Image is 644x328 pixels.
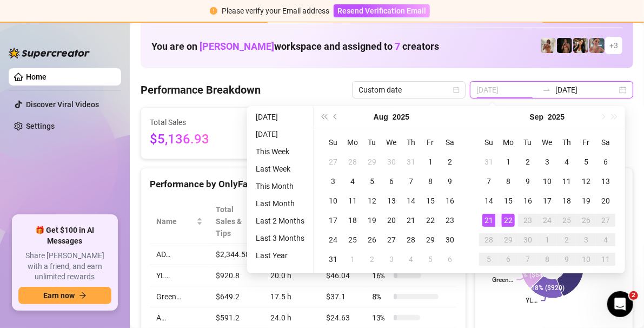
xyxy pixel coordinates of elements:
td: 2025-08-07 [401,172,421,191]
div: 9 [521,175,534,188]
div: 1 [346,253,359,266]
div: 25 [560,214,573,227]
td: 2025-09-10 [537,172,557,191]
div: 5 [424,253,437,266]
td: 2025-09-13 [596,172,615,191]
li: [DATE] [251,110,309,123]
td: 2025-08-31 [479,152,499,172]
td: 2025-09-17 [537,191,557,211]
button: Last year (Control + left) [318,106,330,128]
div: 25 [346,233,359,246]
td: YL… [150,265,209,286]
div: 21 [404,214,417,227]
input: End date [555,84,617,96]
div: 1 [424,155,437,168]
td: 2025-08-02 [440,152,460,172]
span: $5,136.93 [150,129,248,150]
td: 2025-09-14 [479,191,499,211]
td: 2025-09-05 [421,250,440,269]
td: 2025-09-29 [499,230,518,250]
td: 2025-10-03 [576,230,596,250]
div: 29 [366,155,379,168]
td: 2025-09-04 [557,152,576,172]
td: 2025-09-27 [596,211,615,230]
td: 2025-09-08 [499,172,518,191]
td: 2025-08-14 [401,191,421,211]
th: Name [150,199,209,244]
div: 6 [502,253,515,266]
text: Green… [493,276,514,284]
div: Please verify your Email address [222,5,329,17]
td: 2025-09-26 [576,211,596,230]
li: This Week [251,145,309,158]
td: 2025-10-11 [596,250,615,269]
div: 27 [327,155,340,168]
div: 9 [560,253,573,266]
th: Sa [440,133,460,152]
div: 29 [424,233,437,246]
div: 11 [560,175,573,188]
span: 7 [395,41,400,52]
td: 2025-09-30 [518,230,537,250]
td: 2025-08-19 [362,211,382,230]
div: 14 [482,194,495,207]
img: YL [589,38,605,53]
span: Earn now [43,291,75,300]
div: 23 [521,214,534,227]
td: 2025-09-16 [518,191,537,211]
td: 2025-08-31 [323,250,343,269]
td: 2025-08-06 [382,172,401,191]
div: 13 [385,194,398,207]
td: 2025-09-01 [499,152,518,172]
td: 2025-08-09 [440,172,460,191]
text: YL… [526,297,538,305]
td: 2025-09-28 [479,230,499,250]
button: Choose a month [374,106,388,128]
th: We [537,133,557,152]
div: 3 [327,175,340,188]
td: 2025-07-29 [362,152,382,172]
td: 2025-09-06 [596,152,615,172]
div: 17 [541,194,554,207]
span: swap-right [542,86,551,94]
div: 31 [327,253,340,266]
span: 2 [629,291,638,300]
li: Last Month [251,197,309,210]
td: 2025-08-27 [382,230,401,250]
td: 2025-07-31 [401,152,421,172]
th: Su [323,133,343,152]
th: Sa [596,133,615,152]
div: 15 [424,194,437,207]
div: 27 [385,233,398,246]
span: + 3 [609,40,618,51]
div: 19 [366,214,379,227]
div: 19 [580,194,593,207]
span: calendar [453,87,460,93]
span: Name [156,215,194,227]
button: Earn nowarrow-right [18,287,111,304]
div: 5 [580,155,593,168]
div: 5 [366,175,379,188]
td: 2025-09-24 [537,211,557,230]
td: 2025-08-29 [421,230,440,250]
div: 28 [482,233,495,246]
td: 2025-09-06 [440,250,460,269]
td: 2025-09-11 [557,172,576,191]
td: 2025-09-12 [576,172,596,191]
td: 2025-08-28 [401,230,421,250]
td: 2025-09-09 [518,172,537,191]
td: 2025-09-18 [557,191,576,211]
td: 2025-08-13 [382,191,401,211]
td: 2025-09-03 [382,250,401,269]
td: 2025-09-05 [576,152,596,172]
div: 31 [404,155,417,168]
td: 2025-08-08 [421,172,440,191]
td: 2025-10-10 [576,250,596,269]
div: 2 [521,155,534,168]
button: Choose a month [530,106,544,128]
td: 2025-08-20 [382,211,401,230]
button: Choose a year [393,106,409,128]
a: Settings [26,122,55,130]
span: 13 % [372,312,389,324]
li: Last 2 Months [251,214,309,227]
